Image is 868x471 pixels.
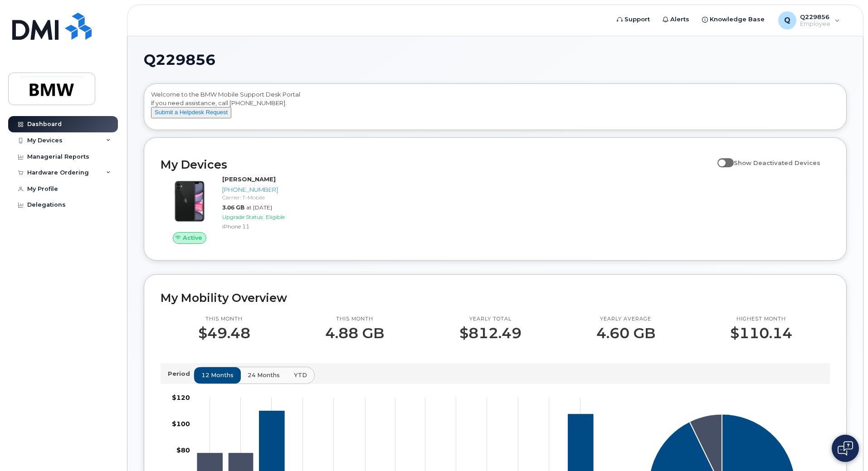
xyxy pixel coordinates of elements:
[596,316,655,323] p: Yearly average
[222,194,316,201] div: Carrier: T-Mobile
[294,371,307,379] span: YTD
[161,158,713,171] h2: My Devices
[172,393,190,402] tspan: $120
[183,233,202,242] span: Active
[222,175,276,183] strong: [PERSON_NAME]
[596,325,655,341] p: 4.60 GB
[325,316,384,323] p: This month
[161,175,320,244] a: Active[PERSON_NAME][PHONE_NUMBER]Carrier: T-Mobile3.06 GBat [DATE]Upgrade Status:EligibleiPhone 11
[144,53,215,67] span: Q229856
[151,90,839,126] div: Welcome to the BMW Mobile Support Desk Portal If you need assistance, call [PHONE_NUMBER].
[168,180,211,223] img: iPhone_11.jpg
[717,154,725,161] input: Show Deactivated Devices
[266,214,285,220] span: Eligible
[838,441,853,456] img: Open chat
[730,316,792,323] p: Highest month
[172,420,190,428] tspan: $100
[248,371,280,379] span: 24 months
[222,223,316,230] div: iPhone 11
[176,446,190,454] tspan: $80
[246,204,272,211] span: at [DATE]
[198,316,250,323] p: This month
[222,204,244,211] span: 3.06 GB
[151,107,231,118] button: Submit a Helpdesk Request
[222,214,264,220] span: Upgrade Status:
[151,108,231,116] a: Submit a Helpdesk Request
[734,159,820,166] span: Show Deactivated Devices
[168,369,194,378] p: Period
[730,325,792,341] p: $110.14
[198,325,250,341] p: $49.48
[325,325,384,341] p: 4.88 GB
[161,291,830,305] h2: My Mobility Overview
[459,316,522,323] p: Yearly total
[459,325,522,341] p: $812.49
[222,185,316,194] div: [PHONE_NUMBER]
